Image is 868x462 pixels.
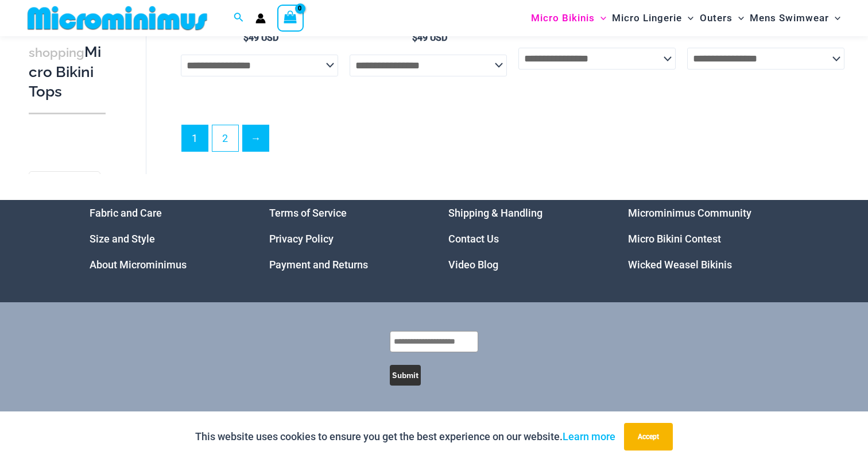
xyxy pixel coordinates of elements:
nav: Site Navigation [526,2,845,34]
h3: Micro Bikini Tops [29,43,106,101]
a: Terms of Service [269,207,347,219]
span: Page 1 [182,125,208,151]
bdi: 49 USD [412,32,447,43]
p: This website uses cookies to ensure you get the best experience on our website. [195,428,615,445]
a: Tri-Tops [36,174,68,186]
a: Microminimus Community [628,207,751,219]
nav: Menu [269,200,420,278]
nav: Menu [448,200,599,278]
span: Menu Toggle [733,3,744,33]
a: Page 2 [212,125,238,151]
span: $ [412,32,417,43]
button: Accept [624,423,673,451]
nav: Menu [628,200,779,278]
a: Mens SwimwearMenu ToggleMenu Toggle [747,3,843,33]
span: Outers [700,3,733,33]
a: OutersMenu ToggleMenu Toggle [697,3,747,33]
a: Shipping & Handling [448,207,542,219]
aside: Footer Widget 4 [628,200,779,278]
a: Learn more [563,430,615,442]
a: Video Blog [448,259,498,271]
a: → [243,125,269,151]
span: Mens Swimwear [750,3,829,33]
img: MM SHOP LOGO FLAT [23,5,212,31]
span: Menu Toggle [829,3,840,33]
span: Menu Toggle [595,3,606,33]
a: Micro LingerieMenu ToggleMenu Toggle [609,3,696,33]
a: Account icon link [255,13,266,24]
bdi: 49 USD [243,32,278,43]
span: shopping [29,45,84,60]
a: View Shopping Cart, empty [277,5,304,31]
a: Wicked Weasel Bikinis [628,259,732,271]
button: Submit [390,365,421,386]
a: Payment and Returns [269,259,368,271]
span: $ [243,32,249,43]
nav: Menu [90,200,241,278]
aside: Footer Widget 3 [448,200,599,278]
span: ( ) [73,174,91,186]
a: Contact Us [448,233,499,245]
a: Micro BikinisMenu ToggleMenu Toggle [528,3,609,33]
aside: Footer Widget 2 [269,200,420,278]
span: Micro Lingerie [612,3,682,33]
a: Search icon link [234,11,244,25]
span: Menu Toggle [682,3,693,33]
span: Micro Bikinis [531,3,595,33]
a: Privacy Policy [269,233,334,245]
a: Fabric and Care [90,207,162,219]
span: 33 [77,174,87,184]
a: About Microminimus [90,259,187,271]
a: Size and Style [90,233,155,245]
a: Micro Bikini Contest [628,233,721,245]
aside: Footer Widget 1 [90,200,241,278]
nav: Product Pagination [181,125,844,158]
